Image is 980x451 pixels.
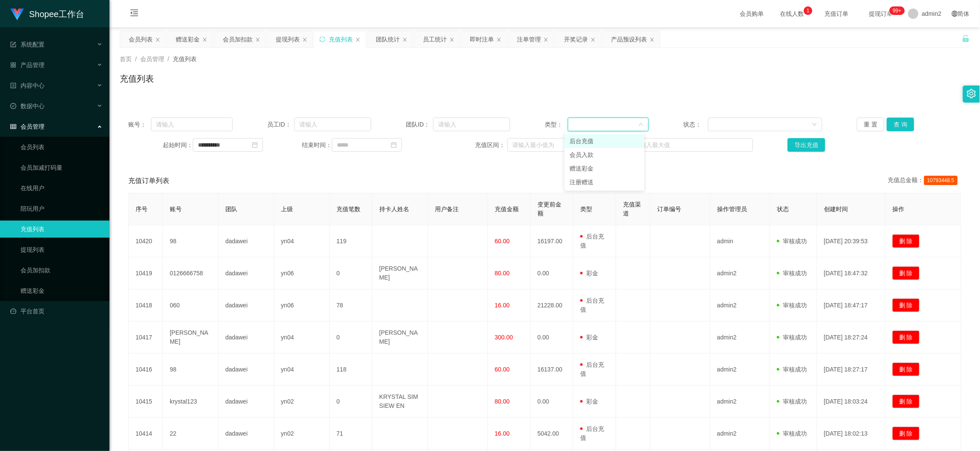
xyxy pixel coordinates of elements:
span: 后台充值 [580,425,604,441]
span: 变更前金额 [537,201,561,217]
td: dadawei [218,225,274,257]
td: 21228.00 [531,289,573,321]
i: 图标: unlock [962,35,970,42]
span: 状态： [684,120,708,129]
span: 充值渠道 [623,201,641,217]
img: logo.9652507e.png [10,9,24,21]
a: 会员加减打码量 [21,159,103,176]
span: 16.00 [495,430,510,437]
span: 结束时间： [302,141,332,150]
span: 操作 [892,206,904,212]
button: 删 除 [892,266,920,280]
td: 119 [330,225,372,257]
i: 图标: global [952,11,958,17]
span: 提现订单 [865,11,897,17]
span: 账号： [128,120,151,129]
div: 即时注单 [470,31,494,47]
span: 状态 [777,206,789,212]
a: 陪玩用户 [21,200,103,217]
i: 图标: menu-fold [120,0,149,28]
span: 审核成功 [777,334,807,341]
td: krystal123 [163,386,218,418]
input: 请输入最大值 [629,138,753,152]
div: 注单管理 [517,31,541,47]
td: 10414 [129,418,163,450]
span: 起始时间： [163,141,193,150]
span: 在线人数 [776,11,808,17]
span: 80.00 [495,270,510,277]
div: 产品预设列表 [611,31,647,47]
td: yn06 [274,257,330,289]
span: 产品管理 [10,62,44,68]
i: 图标: close [649,37,655,42]
span: 300.00 [495,334,513,341]
td: admin2 [710,354,770,386]
span: 订单编号 [657,206,681,212]
i: 图标: form [10,41,16,47]
span: 账号 [170,206,182,212]
span: 充值笔数 [337,206,360,212]
i: 图标: table [10,124,16,130]
a: 提现列表 [21,241,103,258]
td: 0 [330,386,372,418]
span: 审核成功 [777,238,807,245]
td: yn02 [274,386,330,418]
i: 图标: appstore-o [10,62,16,68]
a: 会员加扣款 [21,262,103,279]
span: 充值订单列表 [128,176,169,186]
input: 请输入 [294,118,371,131]
span: 后台充值 [580,297,604,313]
td: 78 [330,289,372,321]
td: 22 [163,418,218,450]
span: 团队ID： [406,120,433,129]
a: 图标: dashboard平台首页 [10,303,103,320]
td: 10415 [129,386,163,418]
span: 充值金额 [495,206,519,212]
span: 团队 [225,206,237,212]
td: 10419 [129,257,163,289]
td: 98 [163,225,218,257]
span: 10793448.5 [924,176,958,185]
span: 充值列表 [173,56,197,62]
span: 首页 [120,56,132,62]
i: 图标: calendar [252,142,258,148]
td: admin2 [710,321,770,354]
td: KRYSTAL SIM SIEW EN [372,386,428,418]
td: [DATE] 18:27:24 [817,321,886,354]
td: 5042.00 [531,418,573,450]
td: yn04 [274,321,330,354]
td: 98 [163,354,218,386]
h1: 充值列表 [120,72,154,85]
li: 会员入款 [564,148,644,162]
a: 在线用户 [21,180,103,197]
td: yn04 [274,225,330,257]
td: 0.00 [531,321,573,354]
span: 系统配置 [10,41,44,48]
i: 图标: close [496,37,502,42]
span: 内容中心 [10,82,44,89]
span: 上级 [281,206,293,212]
div: 会员列表 [129,31,153,47]
td: admin2 [710,386,770,418]
span: 审核成功 [777,302,807,309]
span: 后台充值 [580,233,604,249]
td: [DATE] 18:03:24 [817,386,886,418]
td: dadawei [218,354,274,386]
td: admin2 [710,257,770,289]
span: / [135,56,137,62]
span: 员工ID： [267,120,295,129]
span: 操作管理员 [717,206,747,212]
td: admin2 [710,418,770,450]
span: 后台充值 [580,361,604,377]
span: 充值订单 [820,11,853,17]
sup: 322 [889,6,905,15]
div: 赠送彩金 [176,31,200,47]
span: 审核成功 [777,398,807,405]
i: 图标: close [543,37,549,42]
td: 10418 [129,289,163,321]
td: yn06 [274,289,330,321]
td: 10417 [129,321,163,354]
a: Shopee工作台 [10,10,84,17]
input: 请输入 [151,118,232,131]
span: 彩金 [580,270,598,277]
